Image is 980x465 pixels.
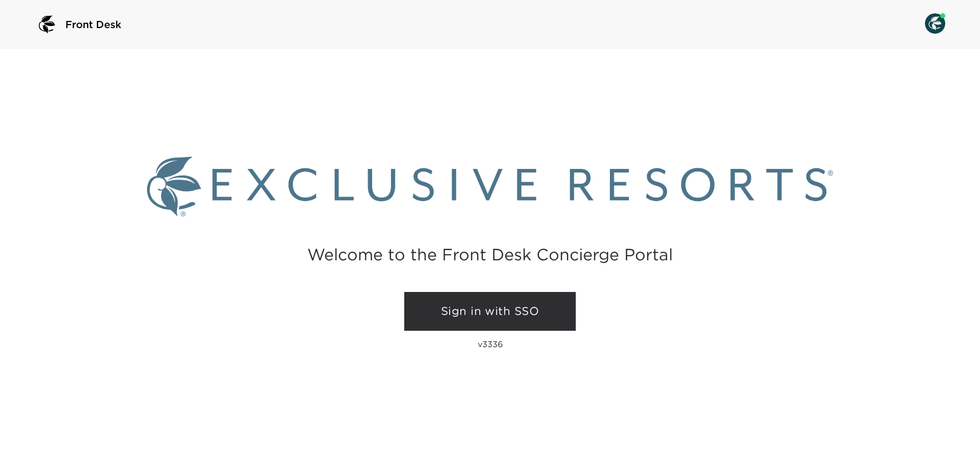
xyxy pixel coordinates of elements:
img: Exclusive Resorts logo [147,157,833,216]
p: v3336 [478,339,503,349]
span: Front Desk [65,17,121,32]
h2: Welcome to the Front Desk Concierge Portal [307,247,673,262]
a: Sign in with SSO [404,292,576,331]
img: logo [35,12,59,37]
img: User [925,13,945,34]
